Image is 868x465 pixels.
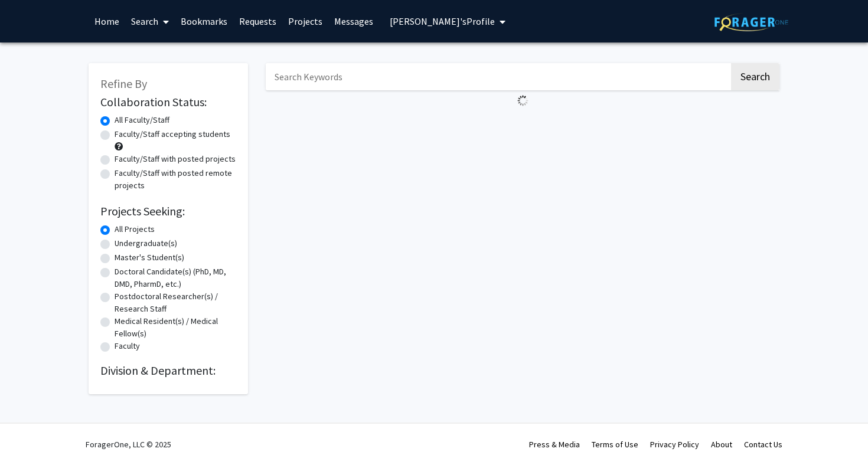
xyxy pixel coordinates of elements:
img: ForagerOne Logo [714,13,788,31]
label: Medical Resident(s) / Medical Fellow(s) [115,315,236,340]
label: All Faculty/Staff [115,114,169,126]
label: Postdoctoral Researcher(s) / Research Staff [115,290,236,315]
a: Messages [328,1,379,42]
label: Faculty/Staff accepting students [115,128,230,140]
label: Master's Student(s) [115,251,184,264]
a: Privacy Policy [650,439,699,450]
a: Press & Media [529,439,580,450]
a: Contact Us [744,439,782,450]
a: Home [89,1,125,42]
input: Search Keywords [266,63,729,90]
h2: Collaboration Status: [100,95,236,109]
label: All Projects [115,223,155,235]
a: Bookmarks [175,1,233,42]
label: Faculty/Staff with posted projects [115,153,236,165]
img: Loading [513,90,533,111]
h2: Projects Seeking: [100,204,236,218]
h2: Division & Department: [100,364,236,378]
a: Terms of Use [592,439,638,450]
div: ForagerOne, LLC © 2025 [86,424,171,465]
a: About [711,439,732,450]
a: Projects [282,1,328,42]
a: Search [125,1,175,42]
nav: Page navigation [266,111,779,138]
label: Faculty [115,340,140,352]
button: Search [731,63,779,90]
a: Requests [233,1,282,42]
span: [PERSON_NAME]'s Profile [390,15,495,27]
span: Refine By [100,76,147,91]
label: Doctoral Candidate(s) (PhD, MD, DMD, PharmD, etc.) [115,266,236,290]
label: Undergraduate(s) [115,237,177,250]
label: Faculty/Staff with posted remote projects [115,167,236,192]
